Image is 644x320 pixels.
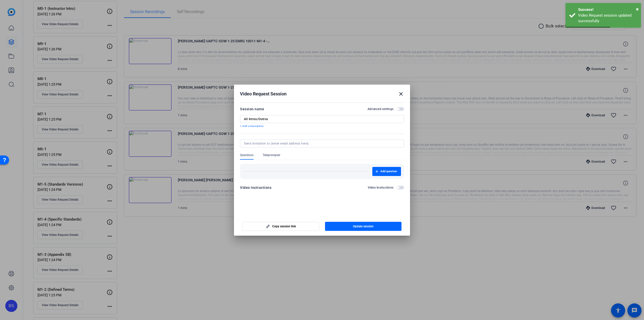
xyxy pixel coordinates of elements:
[240,106,264,112] div: Session name
[263,153,280,157] span: Teleprompter
[240,185,271,191] div: Video Instructions
[636,6,639,12] span: ×
[240,124,404,128] p: + Add a description
[325,222,402,231] button: Update session
[244,117,400,121] input: Enter Session Name
[240,153,254,157] span: Questions
[353,224,374,228] span: Update session
[372,167,401,176] button: Add question
[368,107,393,111] h2: Advanced settings
[240,91,404,97] div: Video Request Session
[380,169,397,173] span: Add question
[244,141,398,146] input: Send invitation to (enter email address here)
[578,13,637,24] div: Video Request session updated successfully
[272,224,296,228] span: Copy session link
[398,91,404,97] mat-icon: close
[636,5,639,13] button: Close
[368,186,394,190] h2: Video Instructions
[243,222,319,231] button: Copy session link
[578,7,637,13] div: Success!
